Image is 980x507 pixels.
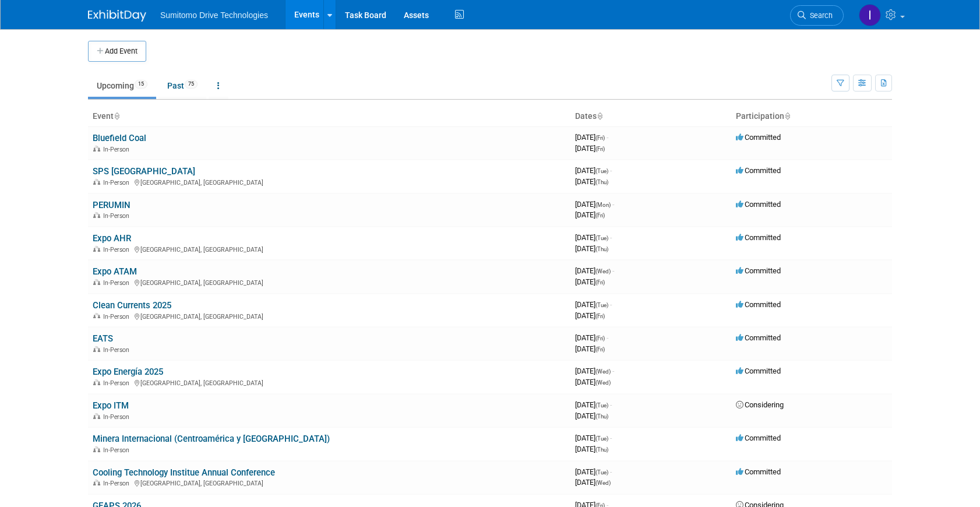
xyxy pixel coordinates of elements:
[570,107,731,126] th: Dates
[103,346,133,354] span: In-Person
[736,467,781,476] span: Committed
[595,135,605,141] span: (Fri)
[595,246,608,252] span: (Thu)
[575,434,612,442] span: [DATE]
[575,133,608,142] span: [DATE]
[88,41,146,62] button: Add Event
[93,400,129,411] a: Expo ITM
[575,400,612,409] span: [DATE]
[93,313,100,319] img: In-Person Event
[612,200,614,209] span: -
[93,413,100,419] img: In-Person Event
[595,402,608,409] span: (Tue)
[595,235,608,241] span: (Tue)
[93,434,330,444] a: Minera Internacional (Centroamérica y [GEOGRAPHIC_DATA])
[575,210,605,219] span: [DATE]
[595,146,605,152] span: (Fri)
[93,179,100,185] img: In-Person Event
[595,212,605,219] span: (Fri)
[93,300,171,311] a: Clean Currents 2025
[103,313,133,321] span: In-Person
[103,279,133,287] span: In-Person
[610,434,612,442] span: -
[93,246,100,252] img: In-Person Event
[610,166,612,175] span: -
[736,300,781,309] span: Committed
[93,266,137,277] a: Expo ATAM
[575,333,608,342] span: [DATE]
[575,300,612,309] span: [DATE]
[575,378,611,386] span: [DATE]
[575,166,612,175] span: [DATE]
[103,246,133,254] span: In-Person
[595,335,605,341] span: (Fri)
[736,233,781,242] span: Committed
[575,311,605,320] span: [DATE]
[595,302,608,308] span: (Tue)
[114,111,119,121] a: Sort by Event Name
[597,111,602,121] a: Sort by Start Date
[595,268,611,274] span: (Wed)
[158,75,206,97] a: Past75
[93,233,131,244] a: Expo AHR
[93,467,275,478] a: Cooling Technology Institue Annual Conference
[595,435,608,442] span: (Tue)
[610,233,612,242] span: -
[610,467,612,476] span: -
[784,111,790,121] a: Sort by Participation Type
[736,133,781,142] span: Committed
[610,400,612,409] span: -
[93,177,566,186] div: [GEOGRAPHIC_DATA], [GEOGRAPHIC_DATA]
[736,266,781,275] span: Committed
[93,478,566,487] div: [GEOGRAPHIC_DATA], [GEOGRAPHIC_DATA]
[88,10,146,22] img: ExhibitDay
[612,367,614,375] span: -
[103,146,133,153] span: In-Person
[93,200,131,210] a: PERUMIN
[575,244,608,253] span: [DATE]
[595,469,608,476] span: (Tue)
[575,445,608,453] span: [DATE]
[93,279,100,285] img: In-Person Event
[93,311,566,321] div: [GEOGRAPHIC_DATA], [GEOGRAPHIC_DATA]
[595,368,611,375] span: (Wed)
[595,379,611,386] span: (Wed)
[103,480,133,487] span: In-Person
[736,367,781,375] span: Committed
[575,144,605,153] span: [DATE]
[575,233,612,242] span: [DATE]
[595,179,608,185] span: (Thu)
[575,177,608,186] span: [DATE]
[736,166,781,175] span: Committed
[612,266,614,275] span: -
[160,10,268,20] span: Sumitomo Drive Technologies
[575,200,614,209] span: [DATE]
[575,367,614,375] span: [DATE]
[88,107,570,126] th: Event
[806,11,833,20] span: Search
[93,133,146,143] a: Bluefield Coal
[103,446,133,454] span: In-Person
[93,379,100,385] img: In-Person Event
[575,344,605,353] span: [DATE]
[185,80,198,89] span: 75
[103,212,133,220] span: In-Person
[93,378,566,387] div: [GEOGRAPHIC_DATA], [GEOGRAPHIC_DATA]
[595,480,611,486] span: (Wed)
[595,313,605,319] span: (Fri)
[595,446,608,453] span: (Thu)
[93,212,100,218] img: In-Person Event
[103,179,133,186] span: In-Person
[575,478,611,487] span: [DATE]
[93,244,566,254] div: [GEOGRAPHIC_DATA], [GEOGRAPHIC_DATA]
[93,277,566,287] div: [GEOGRAPHIC_DATA], [GEOGRAPHIC_DATA]
[595,346,605,353] span: (Fri)
[575,411,608,420] span: [DATE]
[575,277,605,286] span: [DATE]
[93,480,100,485] img: In-Person Event
[736,200,781,209] span: Committed
[595,413,608,420] span: (Thu)
[103,413,133,421] span: In-Person
[731,107,892,126] th: Participation
[736,434,781,442] span: Committed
